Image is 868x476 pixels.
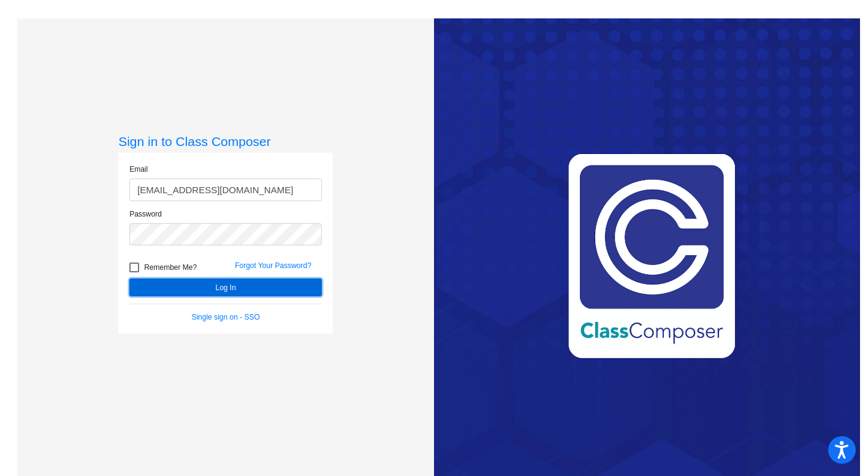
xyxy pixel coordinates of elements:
a: Single sign on - SSO [191,313,259,321]
span: Remember Me? [144,260,197,275]
a: Forgot Your Password? [235,261,311,270]
h3: Sign in to Class Composer [118,134,333,149]
label: Password [129,209,162,220]
label: Email [129,164,148,175]
button: Log In [129,278,322,296]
